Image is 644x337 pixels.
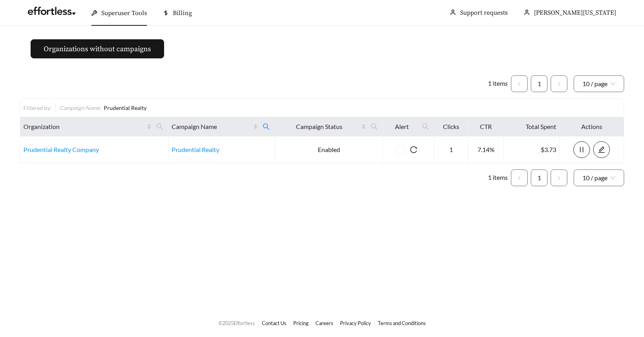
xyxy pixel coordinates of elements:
span: Organization [23,122,145,131]
span: Campaign Name [172,122,252,131]
th: Total Spent [504,117,559,137]
span: right [557,176,561,181]
li: 1 [531,169,547,186]
div: Page Size [574,169,624,186]
span: Superuser Tools [101,9,147,17]
span: search [367,120,381,133]
span: search [156,123,163,130]
a: Prudential Realty [172,146,219,153]
li: Next Page [551,75,567,92]
span: left [517,176,522,181]
a: 1 [531,76,547,92]
li: Previous Page [511,169,528,186]
div: Filtered by: [23,104,55,112]
span: 10 / page [582,76,615,92]
a: Careers [315,320,333,326]
td: 1 [434,137,468,163]
button: right [551,169,567,186]
span: right [557,82,561,87]
div: Page Size [574,75,624,92]
button: Organizations without campaigns [31,39,164,58]
td: Enabled [275,137,383,163]
th: Actions [560,117,624,137]
span: pause [574,146,590,153]
a: Terms and Conditions [378,320,426,326]
a: Prudential Realty Company [23,146,99,153]
span: edit [594,146,609,153]
button: edit [593,141,610,158]
span: Campaign Status [278,122,360,131]
span: Alert [386,122,417,131]
th: Clicks [434,117,468,137]
td: 7.14% [468,137,504,163]
span: left [517,82,522,87]
span: Billing [173,9,192,17]
span: Campaign Name : [60,104,101,111]
a: Contact Us [262,320,286,326]
span: © 2025 Effortless [219,320,255,326]
button: pause [573,141,590,158]
span: search [263,123,270,130]
th: CTR [468,117,504,137]
td: $3.73 [504,137,559,163]
a: Pricing [293,320,309,326]
span: search [422,123,429,130]
span: search [153,120,166,133]
a: Support requests [460,9,508,17]
span: reload [405,146,422,153]
button: reload [405,141,422,158]
a: Privacy Policy [340,320,371,326]
span: Prudential Realty [104,104,147,111]
button: left [511,169,528,186]
li: Previous Page [511,75,528,92]
li: 1 items [488,75,508,92]
span: Organizations without campaigns [44,44,151,54]
li: Next Page [551,169,567,186]
span: search [259,120,273,133]
button: left [511,75,528,92]
li: 1 items [488,169,508,186]
button: right [551,75,567,92]
span: [PERSON_NAME][US_STATE] [534,9,616,17]
li: 1 [531,75,547,92]
span: search [419,120,432,133]
a: 1 [531,170,547,186]
a: edit [593,146,610,153]
span: 10 / page [582,170,615,186]
span: search [371,123,378,130]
